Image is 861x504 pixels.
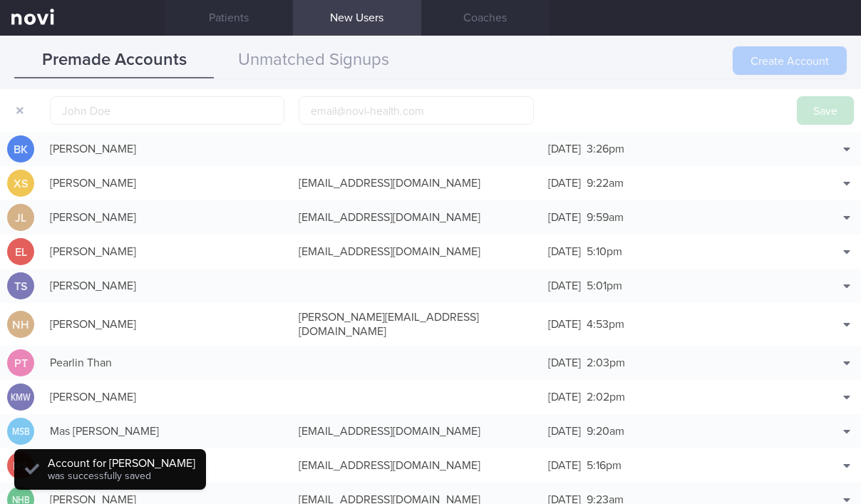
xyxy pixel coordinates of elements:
[292,203,540,232] div: [EMAIL_ADDRESS][DOMAIN_NAME]
[43,417,292,446] div: Mas [PERSON_NAME]
[43,237,292,266] div: [PERSON_NAME]
[292,237,540,266] div: [EMAIL_ADDRESS][DOMAIN_NAME]
[587,143,624,155] span: 3:26pm
[48,456,195,470] div: Account for [PERSON_NAME]
[548,460,581,471] span: [DATE]
[548,178,581,189] span: [DATE]
[299,96,533,125] input: email@novi-health.com
[43,349,292,377] div: Pearlin Than
[43,272,292,300] div: [PERSON_NAME]
[7,238,34,266] div: EL
[587,391,625,403] span: 2:02pm
[292,451,540,480] div: [EMAIL_ADDRESS][DOMAIN_NAME]
[7,170,34,197] div: XS
[214,43,413,78] button: Unmatched Signups
[587,178,624,189] span: 9:22am
[7,204,34,232] div: JL
[587,426,624,437] span: 9:20am
[548,212,581,223] span: [DATE]
[9,418,32,446] div: MSB
[587,319,624,330] span: 4:53pm
[50,96,284,125] input: John Doe
[7,135,34,163] div: BK
[587,460,622,471] span: 5:16pm
[548,246,581,257] span: [DATE]
[587,357,625,369] span: 2:03pm
[587,212,624,223] span: 9:59am
[548,280,581,292] span: [DATE]
[48,471,151,481] span: was successfully saved
[548,357,581,369] span: [DATE]
[43,135,292,163] div: [PERSON_NAME]
[7,272,34,300] div: TS
[9,384,32,411] div: KMW
[587,246,622,257] span: 5:10pm
[43,310,292,339] div: [PERSON_NAME]
[43,383,292,411] div: [PERSON_NAME]
[292,169,540,197] div: [EMAIL_ADDRESS][DOMAIN_NAME]
[14,43,214,78] button: Premade Accounts
[7,311,34,339] div: NH
[7,349,34,377] div: PT
[7,452,34,480] div: NS
[548,426,581,437] span: [DATE]
[548,391,581,403] span: [DATE]
[548,319,581,330] span: [DATE]
[587,280,622,292] span: 5:01pm
[292,417,540,446] div: [EMAIL_ADDRESS][DOMAIN_NAME]
[548,143,581,155] span: [DATE]
[43,169,292,197] div: [PERSON_NAME]
[43,203,292,232] div: [PERSON_NAME]
[292,303,540,346] div: [PERSON_NAME][EMAIL_ADDRESS][DOMAIN_NAME]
